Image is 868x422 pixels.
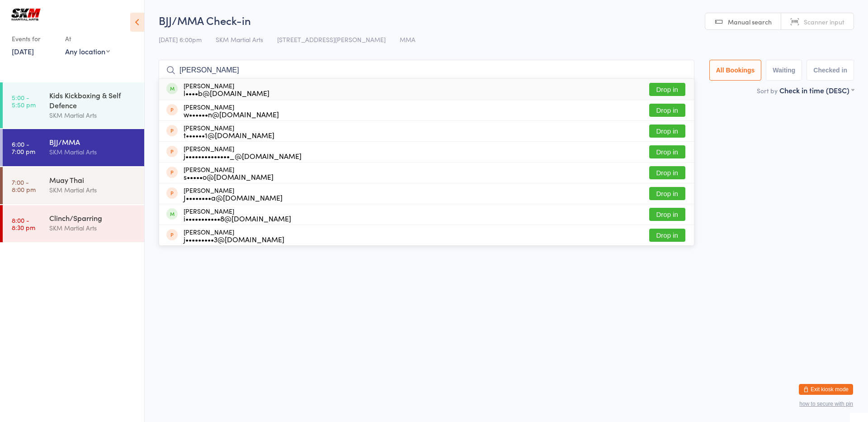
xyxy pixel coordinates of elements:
[184,215,291,222] div: i•••••••••••8@[DOMAIN_NAME]
[65,31,110,46] div: At
[3,205,144,242] a: 8:00 -8:30 pmClinch/SparringSKM Martial Arts
[799,384,853,395] button: Exit kiosk mode
[159,35,202,44] span: [DATE] 6:00pm
[184,166,274,180] div: [PERSON_NAME]
[49,147,137,157] div: SKM Martial Arts
[49,110,137,120] div: SKM Martial Arts
[649,166,685,179] button: Drop in
[12,46,34,56] a: [DATE]
[277,35,386,44] span: [STREET_ADDRESS][PERSON_NAME]
[216,35,263,44] span: SKM Martial Arts
[159,60,694,81] input: Search
[757,86,778,95] label: Sort by
[779,85,854,95] div: Check in time (DESC)
[184,235,284,243] div: j•••••••••3@[DOMAIN_NAME]
[184,194,283,201] div: J••••••••a@[DOMAIN_NAME]
[184,110,279,118] div: w••••••n@[DOMAIN_NAME]
[184,173,274,180] div: s•••••o@[DOMAIN_NAME]
[184,124,274,139] div: [PERSON_NAME]
[49,137,137,147] div: BJJ/MMA
[804,17,844,26] span: Scanner input
[649,104,685,117] button: Drop in
[12,140,35,155] time: 6:00 - 7:00 pm
[184,89,269,96] div: l••••b@[DOMAIN_NAME]
[184,82,269,96] div: [PERSON_NAME]
[3,167,144,204] a: 7:00 -8:00 pmMuay ThaiSKM Martial Arts
[3,82,144,128] a: 5:00 -5:50 pmKids Kickboxing & Self DefenceSKM Martial Arts
[799,401,853,407] button: how to secure with pin
[649,187,685,200] button: Drop in
[649,125,685,138] button: Drop in
[49,213,137,223] div: Clinch/Sparring
[49,175,137,185] div: Muay Thai
[649,83,685,96] button: Drop in
[159,13,854,28] h2: BJJ/MMA Check-in
[766,60,802,81] button: Waiting
[184,228,284,243] div: [PERSON_NAME]
[12,94,36,108] time: 5:00 - 5:50 pm
[184,131,274,139] div: t••••••1@[DOMAIN_NAME]
[184,103,279,118] div: [PERSON_NAME]
[49,90,137,110] div: Kids Kickboxing & Self Defence
[3,129,144,166] a: 6:00 -7:00 pmBJJ/MMASKM Martial Arts
[807,60,854,81] button: Checked in
[728,17,772,26] span: Manual search
[12,178,36,193] time: 7:00 - 8:00 pm
[12,216,35,231] time: 8:00 - 8:30 pm
[9,7,43,22] img: SKM Martial Arts
[400,35,415,44] span: MMA
[709,60,762,81] button: All Bookings
[184,145,302,159] div: [PERSON_NAME]
[184,152,302,159] div: j••••••••••••••_@[DOMAIN_NAME]
[649,145,685,158] button: Drop in
[49,223,137,233] div: SKM Martial Arts
[184,207,291,222] div: [PERSON_NAME]
[65,46,110,56] div: Any location
[12,31,56,46] div: Events for
[49,185,137,195] div: SKM Martial Arts
[649,229,685,242] button: Drop in
[184,187,283,201] div: [PERSON_NAME]
[649,208,685,221] button: Drop in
